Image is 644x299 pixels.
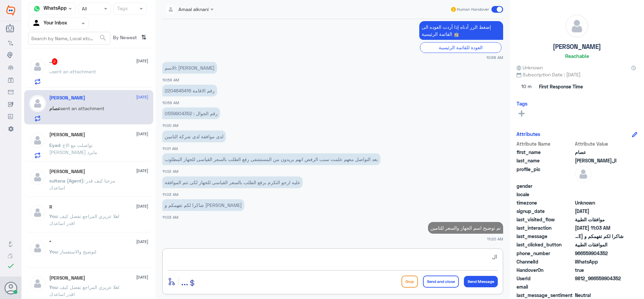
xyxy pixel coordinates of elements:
span: sultana (Agent) [49,178,84,183]
span: 11:02 AM [162,169,178,173]
span: [DATE] [136,203,148,209]
img: defaultAdmin.png [29,95,46,112]
span: ... [181,275,188,287]
span: : تواصلت مع الاخ [PERSON_NAME] مايرد [49,142,97,155]
h5: .. [49,58,58,65]
span: : اهلا عزيزي المراجع تفضل كيف اقدر اساعدك [49,213,119,226]
span: sent an attachment [52,69,96,74]
h5: Eyad Ali Bin Ali [49,132,85,138]
h6: Attributes [517,131,540,137]
span: last_name [517,157,574,164]
span: null [575,191,624,198]
span: locale [517,191,574,198]
span: Unknown [517,64,543,71]
span: الدين عبد المطلب [575,157,624,164]
p: 1/9/2025, 11:03 AM [162,199,244,211]
span: 11:00 AM [162,123,178,128]
span: 966559904352 [575,250,624,257]
h5: Ahmed [49,169,85,174]
span: first_name [517,149,574,156]
span: 11:01 AM [162,146,178,151]
p: 1/9/2025, 10:59 AM [162,62,217,74]
p: 1/9/2025, 11:01 AM [162,131,226,142]
span: profile_pic [517,166,574,181]
h5: Ahmad Mansi [49,275,85,281]
h5: R [49,204,52,210]
img: whatsapp.png [32,4,42,14]
span: 11:03 AM [162,215,178,219]
p: 1/9/2025, 11:03 AM [162,176,303,188]
span: Subscription Date : [DATE] [517,71,637,78]
span: .. [49,69,52,74]
span: true [575,267,624,274]
span: 10 m [517,81,537,93]
span: search [99,34,107,42]
i: ⇅ [141,32,147,43]
button: ... [181,274,188,289]
span: phone_number [517,250,574,257]
span: [DATE] [136,58,148,64]
span: By Newest [110,32,139,45]
span: 0 [575,292,624,299]
span: sent an attachment [60,105,104,111]
button: Avatar [4,282,17,294]
span: timezone [517,199,574,206]
span: 2 [52,58,58,65]
img: defaultAdmin.png [29,132,46,149]
span: عصام [575,149,624,156]
i: check [7,262,15,270]
span: : اهلا عزيزي المراجع تفضل كيف اقدر اساعدك [49,284,119,297]
p: 1/9/2025, 10:58 AM [419,21,503,40]
span: 2 [575,258,624,265]
span: gender [517,182,574,190]
span: [DATE] [136,131,148,137]
span: email [517,283,574,290]
button: Drop [401,276,418,288]
span: 2025-03-12T10:38:20.326Z [575,208,624,215]
span: 11:03 AM [162,192,178,197]
span: 10:59 AM [162,78,179,82]
img: defaultAdmin.png [29,204,46,221]
span: 10:59 AM [162,100,179,105]
button: search [99,32,107,44]
img: defaultAdmin.png [575,166,592,182]
span: Attribute Name [517,140,574,147]
input: Search by Name, Local etc… [29,32,110,44]
h6: Reachable [565,53,589,59]
img: defaultAdmin.png [29,58,46,75]
span: موافقات الطبية [575,216,624,223]
img: defaultAdmin.png [29,240,46,256]
img: defaultAdmin.png [29,275,46,292]
span: You [49,213,57,219]
h5: [PERSON_NAME] [553,43,601,51]
span: last_interaction [517,224,574,231]
div: Tags [116,5,128,13]
span: null [575,182,624,190]
span: HandoverOn [517,267,574,274]
span: last_visited_flow [517,216,574,223]
span: ChannelId [517,258,574,265]
p: 1/9/2025, 11:02 AM [162,153,380,165]
h6: Tags [517,100,528,106]
p: 1/9/2025, 11:00 AM [162,107,220,119]
span: [DATE] [136,168,148,174]
p: 1/9/2025, 10:59 AM [162,85,217,96]
span: last_clicked_button [517,241,574,248]
p: 1/9/2025, 11:20 AM [428,222,503,234]
span: Attribute Value [575,140,624,147]
span: Unknown [575,199,624,206]
span: 11:20 AM [487,236,503,242]
span: last_message_sentiment [517,292,574,299]
span: signup_date [517,208,574,215]
span: Human Handover [457,6,489,12]
span: الموافقات الطبية [575,241,624,248]
span: [DATE] [136,239,148,245]
span: First Response Time [539,83,583,90]
span: last_message [517,233,574,240]
span: 9812_966559904352 [575,275,624,282]
span: UserId [517,275,574,282]
span: 10:58 AM [486,55,503,60]
span: Eyad [49,142,60,148]
span: You [49,284,57,290]
button: Send and close [423,276,459,288]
